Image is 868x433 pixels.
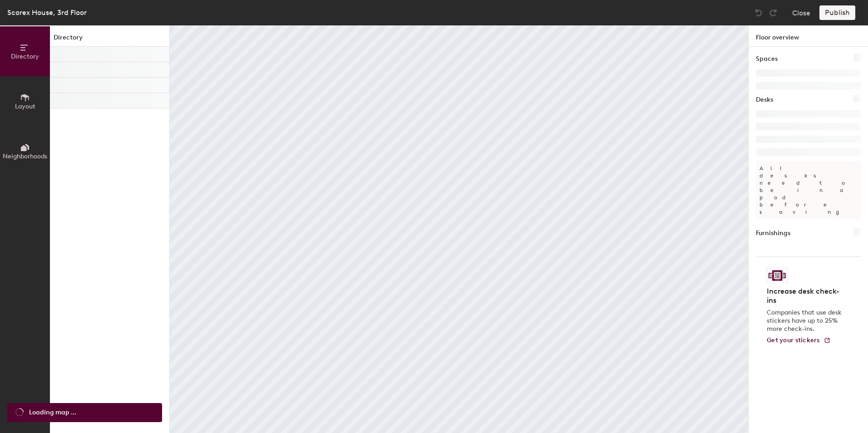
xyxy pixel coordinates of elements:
[754,8,763,17] img: Undo
[756,95,773,105] h1: Desks
[756,54,778,64] h1: Spaces
[3,153,47,160] span: Neighborhoods
[769,8,778,17] img: Redo
[767,336,820,344] span: Get your stickers
[15,103,35,110] span: Layout
[29,408,76,418] span: Loading map ...
[767,287,844,305] h4: Increase desk check-ins
[170,25,748,433] canvas: Map
[767,337,831,344] a: Get your stickers
[792,5,810,20] button: Close
[756,228,790,238] h1: Furnishings
[756,161,861,219] p: All desks need to be in a pod before saving
[767,309,844,333] p: Companies that use desk stickers have up to 25% more check-ins.
[7,7,87,18] div: Scorex House, 3rd Floor
[749,25,868,47] h1: Floor overview
[11,53,39,60] span: Directory
[50,33,169,47] h1: Directory
[767,268,788,283] img: Sticker logo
